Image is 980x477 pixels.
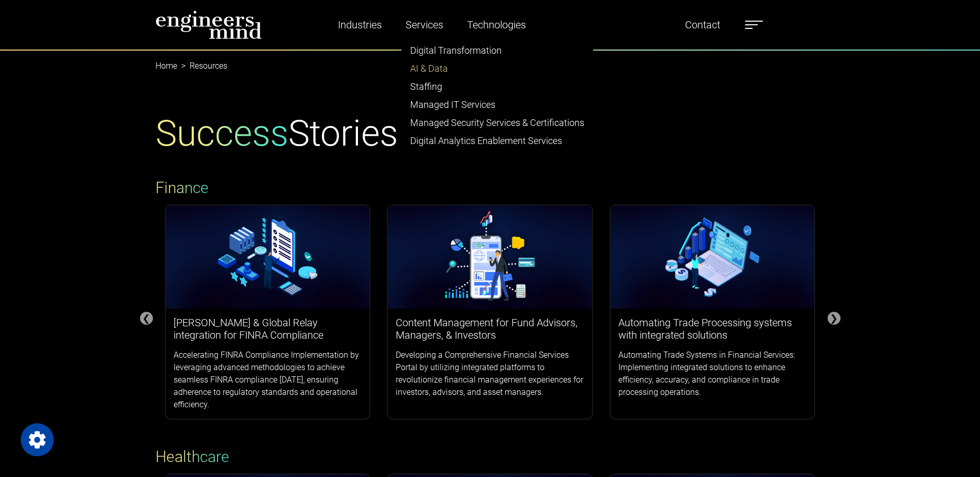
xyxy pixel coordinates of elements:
[396,349,584,399] p: Developing a Comprehensive Financial Services Portal by utilizing integrated platforms to revolut...
[681,13,724,37] a: Contact
[402,59,593,77] a: AI & Data
[174,349,362,411] p: Accelerating FINRA Compliance Implementation by leveraging advanced methodologies to achieve seam...
[463,13,530,37] a: Technologies
[402,114,593,132] a: Managed Security Services & Certifications
[166,205,370,419] a: [PERSON_NAME] & Global Relay integration for FINRA ComplianceAccelerating FINRA Compliance Implem...
[611,205,815,406] a: Automating Trade Processing systems with integrated solutionsAutomating Trade Systems in Financia...
[828,312,841,325] div: ❯
[618,316,807,341] h3: Automating Trade Processing systems with integrated solutions
[155,448,229,466] span: Healthcare
[401,13,447,37] a: Services
[611,205,815,309] img: logos
[177,60,227,72] li: Resources
[174,316,362,341] h3: [PERSON_NAME] & Global Relay integration for FINRA Compliance
[155,61,177,71] a: Home
[155,50,825,62] nav: breadcrumb
[618,349,807,399] p: Automating Trade Systems in Financial Services: Implementing integrated solutions to enhance effi...
[155,179,209,197] span: Finance
[155,10,262,39] img: logo
[334,13,386,37] a: Industries
[166,205,370,309] img: logos
[396,316,584,341] h3: Content Management for Fund Advisors, Managers, & Investors
[402,96,593,114] a: Managed IT Services
[155,112,398,155] h1: Stories
[388,205,592,406] a: Content Management for Fund Advisors, Managers, & InvestorsDeveloping a Comprehensive Financial S...
[402,41,593,59] a: Digital Transformation
[140,312,153,325] div: ❮
[155,112,288,154] span: Success
[401,37,593,154] ul: Industries
[402,77,593,96] a: Staffing
[388,205,592,309] img: logos
[402,132,593,150] a: Digital Analytics Enablement Services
